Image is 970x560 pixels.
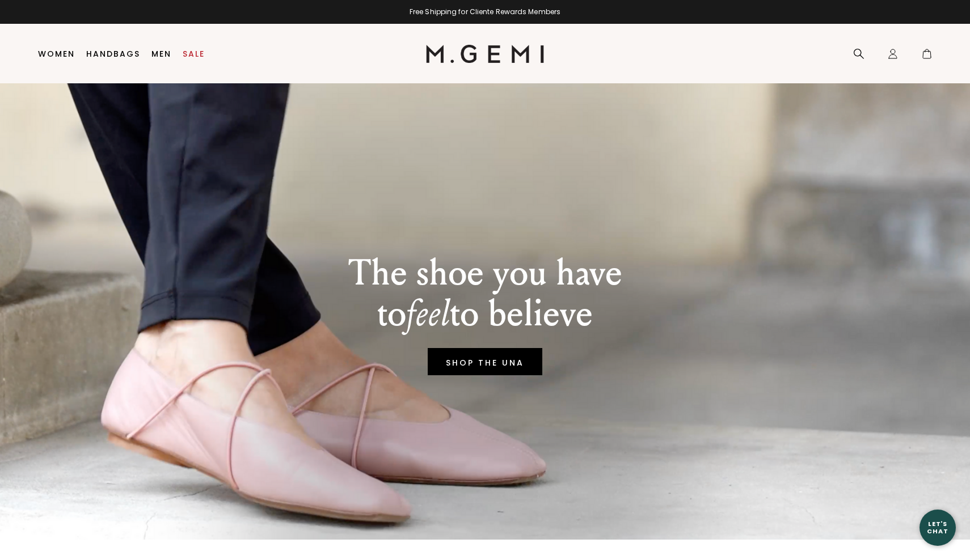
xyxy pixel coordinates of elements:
[86,49,140,58] a: Handbags
[406,292,450,336] em: feel
[428,348,542,375] a: SHOP THE UNA
[348,294,622,334] p: to to believe
[183,49,205,58] a: Sale
[348,253,622,294] p: The shoe you have
[426,45,545,63] img: M.Gemi
[920,520,956,534] div: Let's Chat
[151,49,171,58] a: Men
[38,49,75,58] a: Women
